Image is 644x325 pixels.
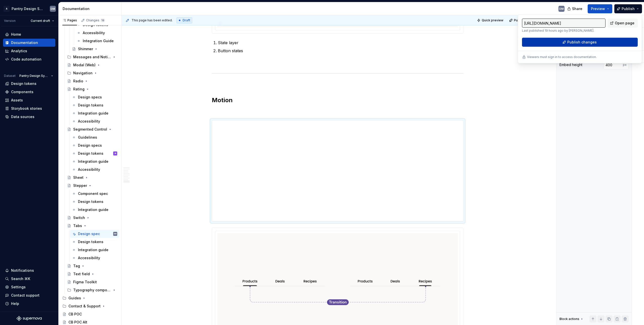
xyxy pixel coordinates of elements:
input: 100 [603,60,623,69]
p: px [623,63,627,67]
a: Open page [608,19,638,28]
div: Block actions [559,315,584,322]
a: Accessibility [75,29,119,37]
a: Radio [65,77,119,85]
div: Search ⌘K [11,276,30,281]
button: APantry Design SystemDM [1,3,57,14]
div: Embed height [559,62,582,67]
a: Design specs [70,93,119,101]
a: Accessibility [70,254,119,262]
div: Accessibility [78,119,100,124]
div: A [4,6,10,12]
div: Integration Guide [83,38,114,43]
span: Share [572,6,582,11]
div: Assets [11,98,23,103]
div: Integration guide [78,111,108,116]
a: Design specs [70,141,119,149]
button: Publish [614,4,642,13]
div: Messages and Notifications [73,55,111,60]
div: Design tokens [78,103,103,108]
div: Block actions [559,317,579,321]
a: Integration guide [70,246,119,254]
div: Shimmer [78,46,93,51]
a: Design tokens [3,80,55,88]
button: Pantry Design System [17,72,55,79]
a: CB POC [60,310,119,318]
div: Analytics [11,48,27,53]
a: Rating [65,85,119,93]
p: State layer [218,40,463,46]
svg: Supernova Logo [17,316,42,321]
div: Text field [73,272,90,277]
a: Guidelines [70,133,119,141]
a: Integration guide [70,206,119,214]
div: Integration guide [78,247,108,252]
div: Guides [60,294,119,302]
div: Version [4,19,16,23]
a: Storybook stories [3,104,55,113]
div: Accessibility [83,30,105,35]
a: Design tokens [70,198,119,206]
a: Design tokens [70,238,119,246]
div: Integration guide [78,207,108,212]
a: Settings [3,283,55,291]
div: Guides [68,296,81,301]
a: Home [3,30,55,38]
a: Integration guide [70,157,119,166]
div: Contact support [11,293,39,298]
div: Figma Toolkit [73,280,97,285]
p: Button states [218,48,463,54]
button: Search ⌘K [3,275,55,283]
div: Tag [73,263,80,268]
div: DM [559,7,564,11]
div: Help [11,301,19,306]
a: Tabs [65,222,119,230]
span: Publish changes [567,40,597,45]
div: Home [11,32,21,37]
span: 19 [100,18,105,22]
span: Current draft [31,19,50,23]
span: Quick preview [482,18,503,22]
div: Typography components [73,288,111,293]
div: Segmented Control [73,127,107,132]
div: Components [11,89,33,94]
div: Design tokens [78,151,103,156]
span: Draft [183,18,190,22]
a: Modal (Web) [65,61,119,69]
a: Analytics [3,47,55,55]
div: Messages and Notifications [65,53,119,61]
div: DM [114,231,116,236]
button: Publish changes [522,38,638,47]
p: Last published 19 hours ago by [PERSON_NAME]. [522,29,606,33]
a: Stepper [65,182,119,190]
a: Sheet [65,174,119,182]
span: Open page [615,21,634,26]
a: Integration Guide [75,37,119,45]
a: Design tokens [70,101,119,109]
button: Current draft [28,17,56,24]
a: Figma Toolkit [65,278,119,286]
div: Pantry Design System [12,6,44,11]
div: Settings [11,285,26,290]
p: Viewers must sign in to access documentation. [527,55,597,59]
div: Data sources [11,114,34,119]
div: Integration guide [78,159,108,164]
a: Tag [65,262,119,270]
div: Documentation [11,40,38,45]
a: Component spec [70,190,119,198]
button: Publish changes [508,17,541,24]
a: Documentation [3,39,55,47]
div: DM [51,7,55,11]
a: Shimmer [70,45,119,53]
div: Typography components [65,286,119,294]
div: Design tokens [78,199,103,204]
div: Notifications [11,268,34,273]
a: Text field [65,270,119,278]
div: Design spec [78,231,100,236]
div: Tabs [73,223,82,228]
div: Documentation [63,6,119,11]
div: Design specs [78,143,102,148]
div: Accessibility [78,167,100,172]
div: JB [114,151,116,156]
